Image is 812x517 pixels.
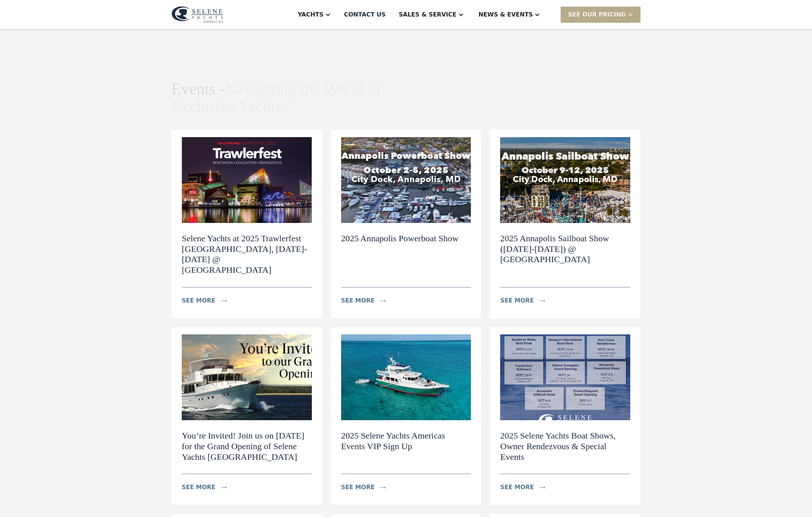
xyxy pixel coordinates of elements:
img: icon [540,486,545,489]
a: 2025 Annapolis Powerboat Showsee moreicon [331,130,481,318]
div: Sales & Service [399,10,456,19]
h2: You’re Invited! Join us on [DATE] for the Grand Opening of Selene Yachts [GEOGRAPHIC_DATA] [182,430,312,462]
img: icon [221,486,227,489]
img: logo [171,6,223,23]
div: see more [500,483,534,492]
img: icon [380,300,386,302]
a: You’re Invited! Join us on [DATE] for the Grand Opening of Selene Yachts [GEOGRAPHIC_DATA]see mor... [171,327,322,505]
h2: Selene Yachts at 2025 Trawlerfest [GEOGRAPHIC_DATA], [DATE]-[DATE] @ [GEOGRAPHIC_DATA] [182,233,312,275]
div: see more [182,296,215,305]
h2: 2025 Annapolis Sailboat Show ([DATE]-[DATE]) @ [GEOGRAPHIC_DATA] [500,233,630,265]
div: see more [341,483,375,492]
span: Navigating the World of Exclusive Yachts [171,80,381,115]
h1: Events - [171,80,383,116]
div: see more [341,296,375,305]
div: see more [500,296,534,305]
img: icon [540,300,545,302]
h2: 2025 Selene Yachts Boat Shows, Owner Rendezvous & Special Events [500,430,630,462]
div: see more [182,483,215,492]
img: icon [380,486,386,489]
img: icon [221,300,227,302]
h2: 2025 Annapolis Powerboat Show [341,233,459,244]
div: SEE Our Pricing [561,7,641,22]
a: 2025 Annapolis Sailboat Show ([DATE]-[DATE]) @ [GEOGRAPHIC_DATA]see moreicon [490,130,641,318]
div: Yachts [298,10,324,19]
a: Selene Yachts at 2025 Trawlerfest [GEOGRAPHIC_DATA], [DATE]-[DATE] @ [GEOGRAPHIC_DATA]see moreicon [171,130,322,318]
div: Contact US [344,10,386,19]
a: 2025 Selene Yachts Boat Shows, Owner Rendezvous & Special Eventssee moreicon [490,327,641,505]
div: News & EVENTS [479,10,533,19]
div: SEE Our Pricing [568,10,626,19]
h2: 2025 Selene Yachts Americas Events VIP Sign Up [341,430,471,452]
a: 2025 Selene Yachts Americas Events VIP Sign Upsee moreicon [331,327,481,505]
